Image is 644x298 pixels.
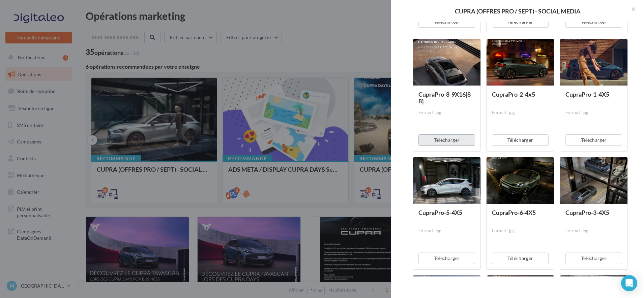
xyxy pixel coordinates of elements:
span: CupraPro-6-4X5 [492,209,536,216]
button: Télécharger [492,134,549,146]
div: Format: jpg [492,110,549,116]
div: Open Intercom Messenger [621,275,637,291]
button: Télécharger [565,253,622,264]
span: CupraPro-5-4X5 [418,209,462,216]
button: Télécharger [492,253,549,264]
div: Format: jpg [418,110,475,116]
button: Télécharger [565,134,622,146]
span: CupraPro-2-4x5 [492,91,535,98]
span: CupraPro-3-4X5 [565,209,609,216]
div: Format: jpg [418,228,475,234]
span: CupraPro-1-4X5 [565,91,609,98]
div: Format: jpg [565,110,622,116]
button: Télécharger [418,134,475,146]
div: Format: jpg [492,228,549,234]
div: CUPRA (OFFRES PRO / SEPT) - SOCIAL MEDIA [402,8,633,14]
span: CupraPro-8-9X16[88] [418,91,471,105]
div: Format: jpg [565,228,622,234]
button: Télécharger [418,253,475,264]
